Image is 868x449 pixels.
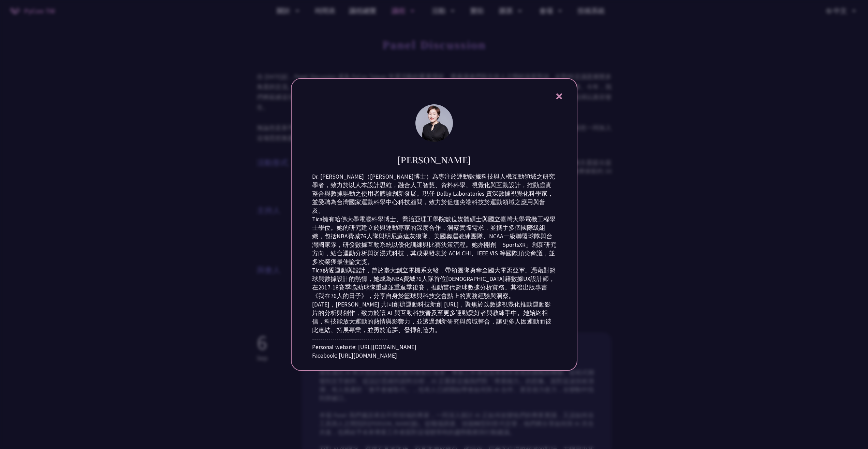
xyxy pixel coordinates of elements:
[312,300,556,334] div: [DATE]，[PERSON_NAME] 共同創辦運動科技新創 [URL]，聚焦於以數據視覺化推動運動影片的分析與創作，致力於讓 AI 與互動科技普及至更多運動愛好者與教練手中。她始終相信，科技...
[312,343,556,351] div: Personal website: [URL][DOMAIN_NAME]
[312,334,556,343] div: -------------------------------------
[312,266,556,300] div: Tica熱愛運動與設計，曾於臺大創立電機系女籃，帶領團隊勇奪全國大電盃亞軍。憑藉對籃球與數據設計的熱情，她成為NBA費城76人隊首位[DEMOGRAPHIC_DATA]籍數據UX設計師，在201...
[397,154,471,166] h1: [PERSON_NAME]
[312,173,556,215] div: Dr. [PERSON_NAME]（[PERSON_NAME]博士）為專注於運動數據科技與人機互動領域之研究學者，致力於以人本設計思維，融合人工智慧、資料科學、視覺化與互動設計，推動虛實整合與數...
[312,351,556,360] div: Facebook: [URL][DOMAIN_NAME]
[312,215,556,266] div: Tica擁有哈佛大學電腦科學博士、喬治亞理工學院數位媒體碩士與國立臺灣大學電機工程學士學位。她的研究建立於與運動專家的深度合作，洞察實際需求，並攜手多個國際級組織，包括NBA費城76人隊與明尼蘇...
[415,104,453,142] img: photo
